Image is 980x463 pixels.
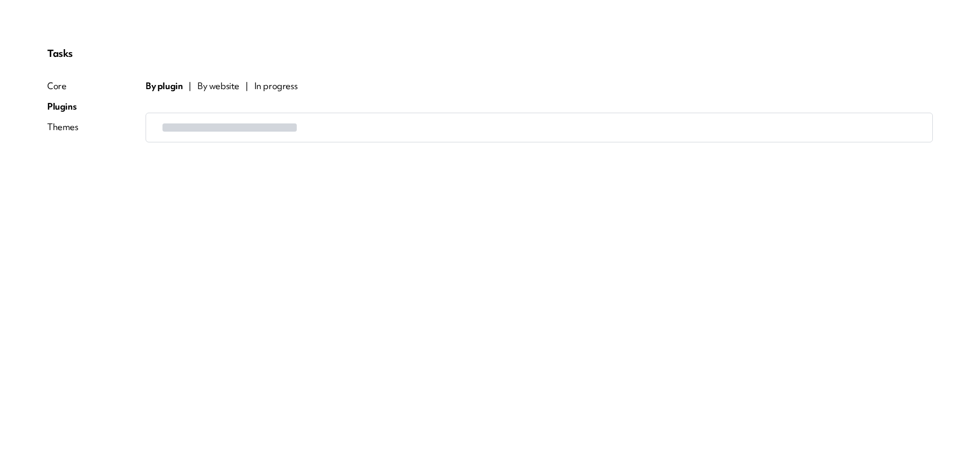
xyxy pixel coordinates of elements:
[47,100,78,113] div: Plugins
[189,80,191,92] span: |
[146,80,182,92] span: By plugin
[47,47,933,59] p: Tasks
[47,121,78,133] div: Themes
[246,80,248,92] span: |
[254,80,298,92] span: In progress
[197,80,239,92] span: By website
[47,80,78,92] div: Core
